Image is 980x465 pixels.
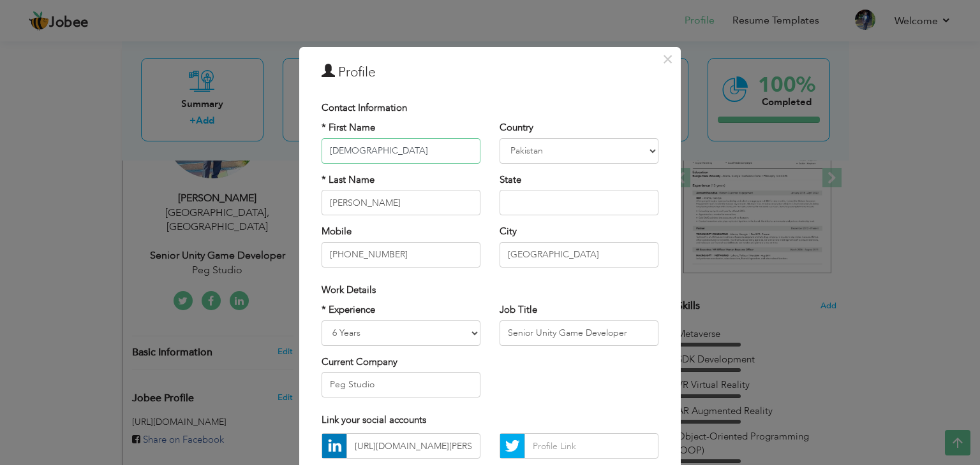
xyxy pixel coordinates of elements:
img: linkedin [322,434,346,458]
span: Link your social accounts [322,413,426,426]
label: City [500,225,517,238]
label: Job Title [500,303,537,317]
button: Close [657,49,678,69]
label: Country [500,121,533,134]
label: * Experience [322,303,375,317]
label: Mobile [322,225,352,238]
img: Twitter [500,434,524,458]
label: * Last Name [322,173,375,187]
input: Profile Link [524,433,658,459]
label: Current Company [322,355,397,369]
input: Profile Link [346,433,480,459]
span: Work Details [322,283,376,296]
label: State [500,173,521,187]
label: * First Name [322,121,375,134]
span: × [662,48,673,71]
span: Contact Information [322,101,407,114]
h3: Profile [322,63,658,82]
